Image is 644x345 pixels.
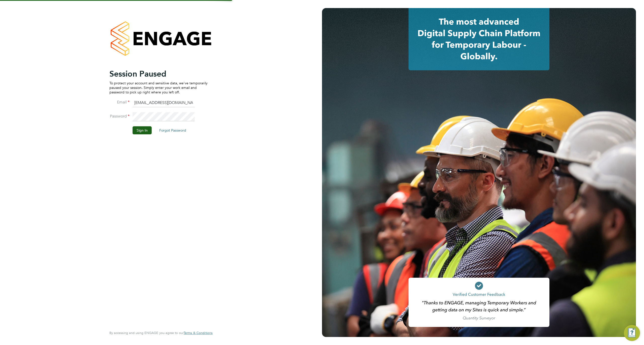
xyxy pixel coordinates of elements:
p: To protect your account and sensitive data, we've temporarily paused your session. Simply enter y... [109,81,208,95]
input: Enter your work email... [133,98,195,107]
span: By accessing and using ENGAGE you agree to our [109,331,213,335]
button: Forgot Password [155,126,190,134]
h2: Session Paused [109,69,208,79]
label: Email [109,100,130,105]
label: Password [109,114,130,119]
button: Sign In [133,126,152,134]
a: Terms & Conditions [184,331,213,335]
button: Engage Resource Center [624,325,640,341]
